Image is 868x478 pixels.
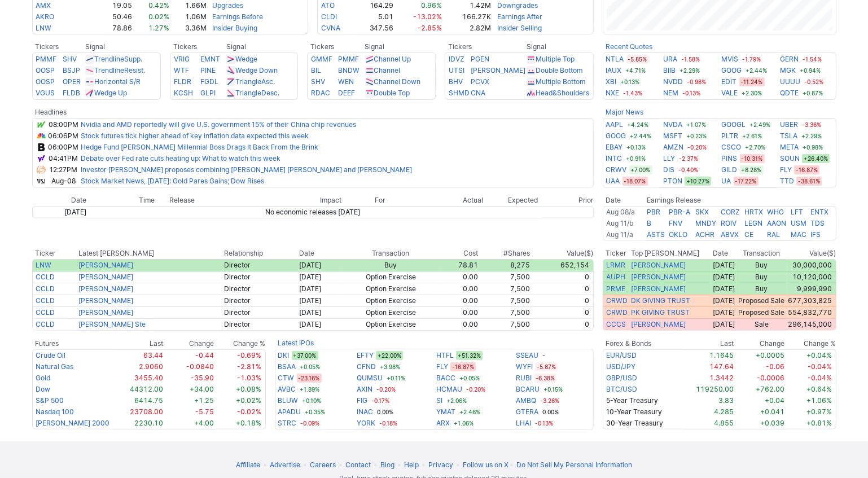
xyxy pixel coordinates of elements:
[632,261,686,270] a: [PERSON_NAME]
[311,66,321,74] a: BIL
[607,351,637,359] a: EUR/USD
[722,87,738,99] a: VALE
[345,461,371,469] a: Contact
[94,77,141,86] a: Horizontal S/R
[629,165,652,174] span: +7.00%
[663,54,677,65] a: URA
[677,154,700,163] span: -2.37%
[791,230,806,239] a: MAC
[355,23,394,34] td: 347.56
[802,154,830,163] span: +26.40%
[36,55,57,63] a: PMMF
[338,55,359,63] a: PMMF
[516,350,538,361] a: SSEAU
[103,23,133,34] td: 78.86
[81,143,319,151] a: Hedge Fund [PERSON_NAME] Millennial Boss Drags It Back From the Brink
[663,153,675,164] a: LLY
[94,66,145,74] a: TrendlineResist.
[516,406,538,418] a: GTERA
[200,77,218,86] a: FGDL
[226,41,298,52] th: Signal
[311,77,325,86] a: SHV
[810,208,828,216] a: ENTX
[421,1,442,10] span: 0.96%
[170,23,208,34] td: 3.36M
[374,55,411,63] a: Channel Up
[36,407,74,416] a: Nasdaq 100
[261,89,279,97] span: Desc.
[81,165,413,174] a: Investor [PERSON_NAME] proposes combining [PERSON_NAME] [PERSON_NAME] and [PERSON_NAME]
[357,361,376,372] a: CFND
[780,130,797,142] a: TSLA
[791,208,803,216] a: LFT
[321,1,335,10] a: ATO
[78,284,133,293] a: [PERSON_NAME]
[81,131,309,140] a: Stock futures tick higher ahead of key inflation data expected this week
[235,66,278,74] a: Wedge Down
[436,384,462,395] a: HCMAU
[36,273,55,281] a: CCLD
[278,418,297,429] a: STRC
[647,230,665,239] a: ASTS
[365,41,436,52] th: Signal
[36,419,110,427] a: [PERSON_NAME] 2000
[36,1,51,10] a: AMX
[780,65,796,76] a: MGK
[200,89,216,97] a: GLPI
[744,219,762,227] a: LEGN
[148,1,169,10] span: 0.42%
[148,24,169,32] span: 1.27%
[307,41,365,52] th: Tickers
[310,461,336,469] a: Careers
[81,154,281,163] a: Debate over Fed rate cuts heating up: What to watch this week
[357,418,375,429] a: YORK
[607,362,636,371] a: USD/JPY
[311,55,332,63] a: GMMF
[722,176,731,187] a: UA
[607,208,635,216] a: Aug 08/a
[607,261,626,269] a: LRMR
[380,461,394,469] a: Blog
[536,55,575,63] a: Multiple Top
[321,24,340,32] a: CVNA
[603,206,647,218] td: After Market Close
[63,66,80,74] a: BSJP
[428,461,453,469] a: Privacy
[36,284,55,293] a: CCLD
[625,154,648,163] span: +0.91%
[36,24,52,32] a: LNW
[607,385,638,393] a: BTC/USD
[748,120,773,129] span: +2.49%
[357,395,367,406] a: FIG
[721,208,740,216] a: CORZ
[436,361,448,372] a: FLY
[695,230,714,239] a: ACHR
[798,66,822,75] span: +0.94%
[632,308,690,317] a: PK GIVING TRUST
[606,65,622,76] a: IAUX
[278,406,301,418] a: APADU
[436,395,442,406] a: SI
[803,77,825,86] span: -0.52%
[603,218,647,229] td: Before Market Open
[200,55,220,63] a: EMNT
[36,385,51,393] a: Dow
[374,77,421,86] a: Channel Down
[471,89,485,97] a: CNA
[63,55,77,63] a: SHV
[685,131,708,141] span: +0.23%
[810,230,821,239] a: IFS
[680,55,702,64] span: -1.58%
[81,177,265,185] a: Stock Market News, [DATE]: Gold Pares Gains; Dow Rises
[603,195,647,206] th: Date
[47,130,81,142] td: 06:06PM
[632,296,691,305] a: DK GIVING TRUST
[796,177,822,186] span: -38.61%
[78,308,133,317] a: [PERSON_NAME]
[87,206,539,218] td: No economic releases [DATE]
[278,361,296,372] a: BSAA
[235,77,275,86] a: TriangleAsc.
[357,384,372,395] a: AXIN
[744,208,763,216] a: HRTX
[695,208,709,216] a: SKX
